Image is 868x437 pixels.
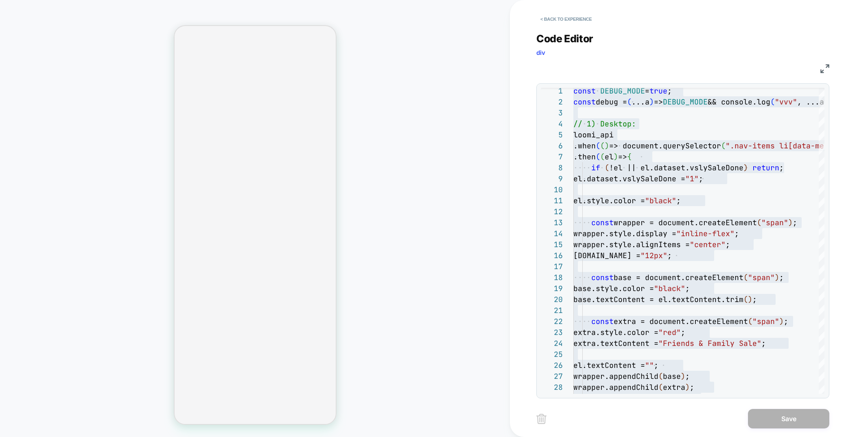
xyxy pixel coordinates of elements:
div: 11 [541,195,563,206]
span: "span" [752,317,779,326]
span: "inline-flex" [676,229,735,238]
span: "Friends & Family Sale" [658,339,761,348]
div: 15 [541,239,563,250]
div: 8 [541,162,563,173]
span: "black" [645,196,676,205]
span: ; [654,361,658,370]
span: ( [743,273,748,282]
span: ( [636,394,641,403]
span: wrapper.appendChild [573,383,658,392]
div: 29 [541,393,563,404]
span: "" [645,361,654,370]
span: ; [784,317,788,326]
span: ; [681,328,685,337]
span: ; [667,86,672,96]
span: ; [752,295,757,304]
span: wrapper.style.alignItems = [573,240,690,249]
div: 13 [541,217,563,228]
span: wrapper = document.createElement [614,218,757,227]
span: ( [605,163,609,172]
span: = [645,86,649,96]
span: ) [605,141,609,150]
div: 9 [541,173,563,184]
span: wrapper.style.display = [573,229,676,238]
span: el.style.color = [573,196,645,205]
span: ) [775,273,779,282]
span: const [573,97,596,107]
span: ; [667,251,672,260]
span: ) [672,394,676,403]
button: < Back to experience [536,13,596,26]
span: if [591,163,600,172]
span: ( [757,218,761,227]
span: ; [685,372,690,381]
span: ( [743,295,748,304]
span: ; [685,284,690,293]
div: 27 [541,371,563,382]
span: ( [658,372,663,381]
span: ; [761,339,766,348]
span: ( [596,152,600,161]
div: 24 [541,338,563,349]
span: , ...a [797,97,824,107]
div: 1 [541,85,563,96]
span: "span" [761,218,788,227]
span: const [573,86,596,96]
span: ( [600,152,605,161]
span: ( [600,141,605,150]
span: ) [614,152,618,161]
span: ; [793,218,797,227]
span: // 1) Desktop: [573,119,636,128]
span: "red" [658,328,681,337]
div: 3 [541,107,563,118]
span: el.appendChild [573,394,636,403]
span: ) [681,372,685,381]
span: ; [699,174,703,183]
span: "center" [690,240,726,249]
span: ; [676,394,681,403]
span: .when [573,141,596,150]
span: el [605,152,614,161]
span: ...a [632,97,649,107]
span: ) [779,317,784,326]
div: 2 [541,96,563,107]
span: "black" [654,284,685,293]
div: 22 [541,316,563,327]
span: !el || el.dataset.vslySaleDone [609,163,743,172]
div: 25 [541,349,563,360]
span: ) [788,218,793,227]
div: 19 [541,283,563,294]
img: delete [536,414,547,424]
span: base.textContent = el.textContent.trim [573,295,743,304]
span: ( [658,383,663,392]
div: 12 [541,206,563,217]
div: 4 [541,118,563,129]
span: => [654,97,663,107]
span: "span" [748,273,775,282]
span: ) [743,163,748,172]
span: Code Editor [536,33,593,45]
span: DEBUG_MODE [663,97,708,107]
span: => [618,152,627,161]
div: 28 [541,382,563,393]
div: 21 [541,305,563,316]
span: extra = document.createElement [614,317,748,326]
span: ) [649,97,654,107]
span: "vvv" [775,97,797,107]
span: wrapper [641,394,672,403]
span: ; [726,240,730,249]
span: && console.log [708,97,770,107]
span: [DOMAIN_NAME] = [573,251,641,260]
span: const [591,317,614,326]
span: base.style.color = [573,284,654,293]
span: ( [770,97,775,107]
span: loomi_api [573,130,614,139]
div: 5 [541,129,563,140]
span: base = document.createElement [614,273,743,282]
div: 18 [541,272,563,283]
span: ) [748,295,752,304]
span: ; [690,383,694,392]
span: .then [573,152,596,161]
div: 20 [541,294,563,305]
div: 16 [541,250,563,261]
